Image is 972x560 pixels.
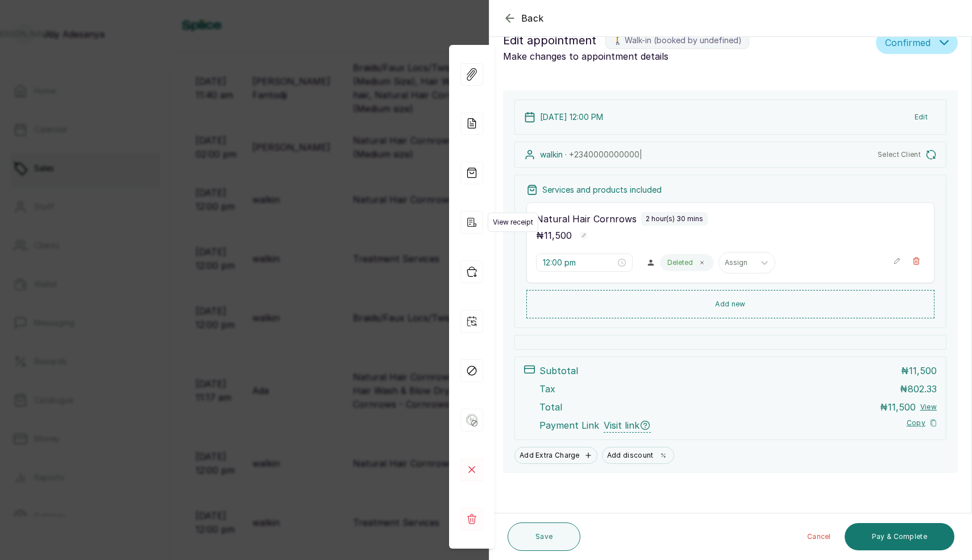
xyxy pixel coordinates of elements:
p: Deleted [667,258,693,267]
button: Add discount [602,447,675,464]
div: View receipt [460,211,483,234]
button: Copy [907,418,937,428]
button: Pay & Complete [845,523,954,550]
button: Select Client [878,149,937,160]
p: ₦ [880,400,916,414]
p: Make changes to appointment details [503,49,871,63]
span: Payment Link [539,418,599,433]
p: ₦ [900,382,937,396]
button: Cancel [798,523,840,550]
p: Services and products included [542,184,662,196]
button: Confirmed [876,31,958,54]
button: Add new [526,290,934,318]
span: Visit link [604,418,651,433]
p: [DATE] 12:00 PM [540,111,603,123]
p: ₦ [901,364,937,378]
p: Tax [539,382,555,396]
p: ₦ [536,229,572,242]
p: Subtotal [539,364,578,378]
p: Natural Hair Cornrows [536,212,637,226]
button: Edit [905,107,937,127]
button: Add Extra Charge [514,447,597,464]
button: Save [508,522,580,551]
button: Back [503,11,544,25]
span: Edit appointment [503,31,596,49]
input: Select time [543,256,616,269]
span: Select Client [878,150,921,159]
span: 802.33 [908,383,937,395]
span: Confirmed [885,36,931,49]
span: Back [521,11,544,25]
p: 2 hour(s) 30 mins [646,214,703,223]
span: +234 0000000000 | [569,150,642,159]
button: View [920,403,937,412]
span: 11,500 [544,230,572,241]
p: Total [539,400,562,414]
label: 🚶 Walk-in (booked by undefined) [605,32,749,49]
span: 11,500 [909,365,937,376]
span: 11,500 [888,401,916,413]
p: walkin · [540,149,642,160]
